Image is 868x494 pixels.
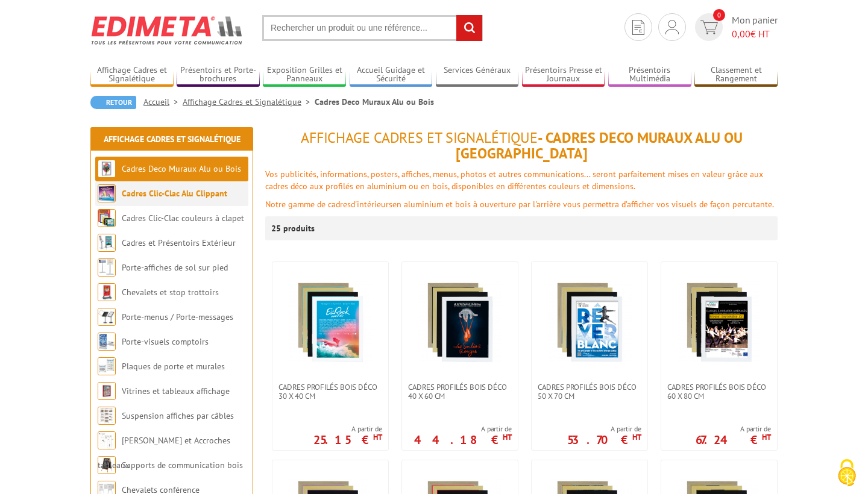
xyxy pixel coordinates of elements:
[265,199,351,210] font: Notre gamme de cadres
[265,130,778,162] h1: - Cadres Deco Muraux Alu ou [GEOGRAPHIC_DATA]
[98,283,116,301] img: Chevalets et stop trottoirs
[351,199,392,210] font: d'intérieurs
[98,435,230,471] a: [PERSON_NAME] et Accroches tableaux
[143,96,183,107] a: Accueil
[696,424,771,434] span: A partir de
[713,9,725,21] span: 0
[98,209,116,227] img: Cadres Clic-Clac couleurs à clapet
[538,383,641,401] span: Cadres Profilés Bois Déco 50 x 70 cm
[122,163,241,174] a: Cadres Deco Muraux Alu ou Bois
[373,432,382,442] sup: HT
[313,424,382,434] span: A partir de
[90,65,174,85] a: Affichage Cadres et Signalétique
[263,65,346,85] a: Exposition Grilles et Panneaux
[122,460,243,471] a: Supports de communication bois
[732,27,778,41] span: € HT
[532,383,647,401] a: Cadres Profilés Bois Déco 50 x 70 cm
[98,382,116,400] img: Vitrines et tableaux affichage
[98,160,116,178] img: Cadres Deco Muraux Alu ou Bois
[692,13,778,41] a: devis rapide 0 Mon panier 0,00€ HT
[177,65,260,85] a: Présentoirs et Porte-brochures
[547,280,632,364] img: Cadres Profilés Bois Déco 50 x 70 cm
[98,234,116,252] img: Cadres et Présentoirs Extérieur
[350,65,433,85] a: Accueil Guidage et Sécurité
[732,28,750,40] span: 0,00
[122,188,227,199] a: Cadres Clic-Clac Alu Clippant
[632,432,641,442] sup: HT
[104,134,241,145] a: Affichage Cadres et Signalétique
[271,216,316,240] p: 25 produits
[90,8,244,52] img: Edimeta
[632,20,644,35] img: devis rapide
[402,383,518,401] a: Cadres Profilés Bois Déco 40 x 60 cm
[98,431,116,449] img: Cimaises et Accroches tableaux
[272,383,388,401] a: Cadres Profilés Bois Déco 30 x 40 cm
[392,199,774,210] font: en aluminium et bois à ouverture par l'arrière vous permettra d’afficher vos visuels de façon per...
[315,96,434,108] li: Cadres Deco Muraux Alu ou Bois
[608,65,691,85] a: Présentoirs Multimédia
[661,383,777,401] a: Cadres Profilés Bois Déco 60 x 80 cm
[98,357,116,375] img: Plaques de porte et murales
[98,258,116,277] img: Porte-affiches de sol sur pied
[414,424,512,434] span: A partir de
[567,424,641,434] span: A partir de
[436,65,519,85] a: Services Généraux
[313,436,382,443] p: 25.15 €
[522,65,605,85] a: Présentoirs Presse et Journaux
[732,13,778,41] span: Mon panier
[832,458,862,488] img: Cookies (fenêtre modale)
[301,128,538,147] span: Affichage Cadres et Signalétique
[262,15,483,41] input: Rechercher un produit ou une référence...
[122,311,233,322] a: Porte-menus / Porte-messages
[677,280,761,364] img: Cadres Profilés Bois Déco 60 x 80 cm
[183,96,315,107] a: Affichage Cadres et Signalétique
[665,20,679,34] img: devis rapide
[98,184,116,202] img: Cadres Clic-Clac Alu Clippant
[567,436,641,443] p: 53.70 €
[265,169,763,192] font: Vos publicités, informations, posters, affiches, menus, photos et autres communications... seront...
[98,333,116,351] img: Porte-visuels comptoirs
[667,383,771,401] span: Cadres Profilés Bois Déco 60 x 80 cm
[122,361,225,372] a: Plaques de porte et murales
[122,386,230,396] a: Vitrines et tableaux affichage
[456,15,482,41] input: rechercher
[122,237,236,248] a: Cadres et Présentoirs Extérieur
[700,20,718,34] img: devis rapide
[98,308,116,326] img: Porte-menus / Porte-messages
[696,436,771,443] p: 67.24 €
[503,432,512,442] sup: HT
[122,213,244,224] a: Cadres Clic-Clac couleurs à clapet
[288,280,373,364] img: Cadres Profilés Bois Déco 30 x 40 cm
[826,453,868,494] button: Cookies (fenêtre modale)
[98,407,116,425] img: Suspension affiches par câbles
[418,280,502,364] img: Cadres Profilés Bois Déco 40 x 60 cm
[694,65,778,85] a: Classement et Rangement
[414,436,512,443] p: 44.18 €
[762,432,771,442] sup: HT
[408,383,512,401] span: Cadres Profilés Bois Déco 40 x 60 cm
[278,383,382,401] span: Cadres Profilés Bois Déco 30 x 40 cm
[122,287,219,298] a: Chevalets et stop trottoirs
[122,336,209,347] a: Porte-visuels comptoirs
[90,96,136,109] a: Retour
[122,262,228,273] a: Porte-affiches de sol sur pied
[122,410,234,421] a: Suspension affiches par câbles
